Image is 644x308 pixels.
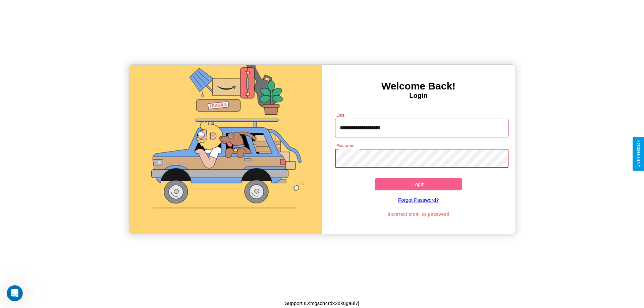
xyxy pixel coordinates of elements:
label: Password [336,143,354,148]
a: Forgot Password? [332,190,505,209]
p: Support ID: mgsch4rdx2dk6ga8i7j [285,299,359,308]
p: Incorrect email or password [332,209,505,219]
button: Login [375,178,462,190]
img: gif [129,65,322,234]
iframe: Intercom live chat [7,285,23,301]
div: Give Feedback [636,140,641,168]
h3: Welcome Back! [322,80,515,92]
label: Email [336,112,347,118]
h4: Login [322,92,515,100]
